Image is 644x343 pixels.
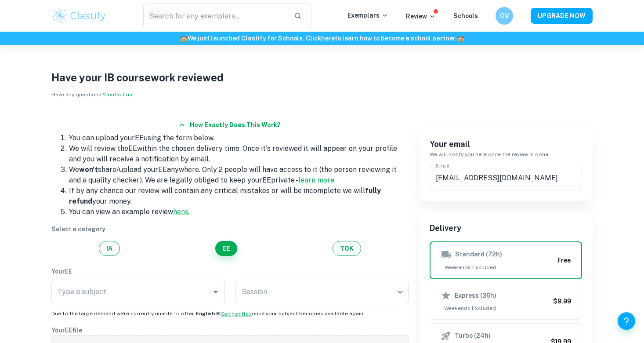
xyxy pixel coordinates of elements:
span: 🏫 [180,35,188,42]
button: Get notified [221,310,252,318]
h6: Turbo (24h) [455,331,491,341]
button: Standard (72h)Weekends ExcludedFree [430,241,582,279]
input: We'll contact you here [430,166,582,190]
img: Clastify logo [51,7,107,25]
button: Help and Feedback [618,312,635,330]
span: Have any questions? [51,91,134,98]
span: Due to the large demand we're currently unable to offer: . once your subject becomes available ag... [51,310,365,317]
p: Exemplars [347,11,388,20]
p: Your EE file [51,325,409,335]
span: Weekends Excluded [441,304,550,312]
button: TOK [333,241,361,256]
p: Your EE [51,266,409,276]
li: You can upload your EE using the form below. [69,133,409,143]
b: won't [79,165,98,174]
a: here. [173,208,189,216]
h6: Delivery [430,222,582,234]
h1: Have your IB coursework reviewed [51,69,593,85]
li: We share/upload your EE anywhere. Only 2 people will have access to it (the person reviewing it a... [69,164,409,186]
button: UPGRADE NOW [531,8,593,24]
a: Schools [453,12,478,19]
li: You can view an example review [69,207,409,217]
p: Select a category [51,224,409,234]
button: EE [215,241,237,256]
h6: $9.99 [553,296,571,306]
li: If by any chance our review will contain any critical mistakes or will be incomplete we will your... [69,186,409,207]
button: Open [210,286,222,298]
p: Review [406,11,436,21]
h6: Your email [430,138,582,150]
span: 🏫 [457,35,464,42]
a: Contact us! [104,91,134,98]
button: IA [99,241,120,256]
a: here [321,35,335,42]
button: How exactly does this work? [176,117,284,133]
h6: OV [499,11,510,21]
h6: We just launched Clastify for Schools. Click to learn how to become a school partner. [2,33,642,43]
b: English B [195,310,220,317]
label: Email [436,162,450,169]
button: Express (36h)Weekends Excluded$9.99 [430,283,582,320]
span: Weekends Excluded [441,263,554,271]
h6: Free [557,255,571,265]
h6: We will notify you here once the review is done [430,150,582,159]
h6: Standard (72h) [455,249,502,260]
a: learn more. [298,176,336,184]
button: OV [496,7,513,25]
h6: Express (36h) [455,291,496,300]
li: We will review the EE within the chosen delivery time. Once it's reviewed it will appear on your ... [69,143,409,164]
input: Search for any exemplars... [143,4,287,28]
